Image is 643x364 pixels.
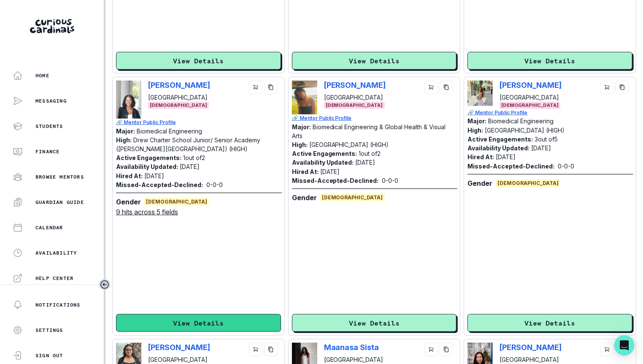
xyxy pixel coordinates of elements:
[424,343,438,356] button: cart
[424,81,438,94] button: cart
[35,148,59,155] p: Finance
[35,72,49,79] p: Home
[144,198,209,206] span: [DEMOGRAPHIC_DATA]
[467,162,554,171] p: Missed-Accepted-Declined:
[116,197,141,207] p: Gender
[148,93,210,102] p: [GEOGRAPHIC_DATA]
[488,117,554,125] p: Biomedical Engineering
[148,102,209,109] span: [DEMOGRAPHIC_DATA]
[35,98,67,104] p: Messaging
[467,178,492,188] p: Gender
[35,327,63,334] p: Settings
[35,275,73,282] p: Help Center
[35,352,63,359] p: Sign Out
[292,168,319,175] p: Hired At:
[320,168,340,175] p: [DATE]
[600,343,614,356] button: cart
[144,172,164,179] p: [DATE]
[148,355,210,364] p: [GEOGRAPHIC_DATA]
[264,343,278,356] button: copy
[35,250,77,256] p: Availability
[359,150,381,157] p: 1 out of 2
[35,302,81,308] p: Notifications
[356,159,376,166] p: [DATE]
[320,194,385,201] span: [DEMOGRAPHIC_DATA]
[116,119,282,126] a: 🔗 Mentor Public Profile
[148,343,210,352] p: [PERSON_NAME]
[500,81,562,90] p: [PERSON_NAME]
[264,81,278,94] button: copy
[116,136,260,152] p: Drew Charter School Junior/ Senior Academy ([PERSON_NAME][GEOGRAPHIC_DATA]) (HIGH)
[324,81,386,90] p: [PERSON_NAME]
[485,127,565,134] p: [GEOGRAPHIC_DATA] (HIGH)
[116,154,181,161] p: Active Engagements:
[467,153,494,160] p: Hired At:
[35,224,63,231] p: Calendar
[116,172,143,179] p: Hired At:
[249,81,262,94] button: cart
[496,153,516,160] p: [DATE]
[35,174,84,180] p: Browse Mentors
[116,136,132,144] p: High:
[309,141,389,148] p: [GEOGRAPHIC_DATA] (HIGH)
[30,19,74,33] img: Curious Cardinals Logo
[440,343,453,356] button: copy
[500,355,562,364] p: [GEOGRAPHIC_DATA]
[467,81,493,106] img: Picture of Rachel Landa
[496,179,560,187] span: [DEMOGRAPHIC_DATA]
[531,144,551,152] p: [DATE]
[467,314,632,332] button: View Details
[292,52,457,70] button: View Details
[467,127,483,134] p: High:
[137,128,202,135] p: Biomedical Engineering
[206,180,223,189] p: 0 - 0 - 0
[467,144,530,152] p: Availability Updated:
[324,102,385,109] span: [DEMOGRAPHIC_DATA]
[292,114,458,122] a: 🔗 Mentor Public Profile
[116,81,141,119] img: Picture of Niara Botchwey
[116,52,281,70] button: View Details
[600,81,614,94] button: cart
[467,52,632,70] button: View Details
[500,93,562,102] p: [GEOGRAPHIC_DATA]
[99,279,110,290] button: Toggle sidebar
[616,81,629,94] button: copy
[324,93,386,102] p: [GEOGRAPHIC_DATA]
[324,355,384,364] p: [GEOGRAPHIC_DATA]
[292,176,379,185] p: Missed-Accepted-Declined:
[500,343,562,352] p: [PERSON_NAME]
[292,81,317,114] img: Picture of Jackie No
[614,335,635,356] div: Open Intercom Messenger
[292,141,308,148] p: High:
[467,109,633,117] a: 🔗 Mentor Public Profile
[467,136,533,143] p: Active Engagements:
[183,154,205,161] p: 1 out of 2
[148,81,210,90] p: [PERSON_NAME]
[116,207,178,217] u: 9 hits across 5 fields
[116,128,135,135] p: Major:
[249,343,262,356] button: cart
[440,81,453,94] button: copy
[180,163,200,170] p: [DATE]
[382,176,399,185] p: 0 - 0 - 0
[324,343,384,352] p: Maanasa Sista
[35,199,84,206] p: Guardian Guide
[558,162,574,171] p: 0 - 0 - 0
[292,314,457,332] button: View Details
[116,163,178,170] p: Availability Updated:
[535,136,558,143] p: 3 out of 5
[500,102,560,109] span: [DEMOGRAPHIC_DATA]
[292,159,354,166] p: Availability Updated:
[292,123,311,130] p: Major:
[292,123,446,139] p: Biomedical Engineering & Global Health & Visual Arts
[467,117,486,125] p: Major:
[35,123,63,130] p: Students
[292,150,357,157] p: Active Engagements:
[116,314,281,332] button: View Details
[116,180,203,189] p: Missed-Accepted-Declined:
[292,193,317,203] p: Gender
